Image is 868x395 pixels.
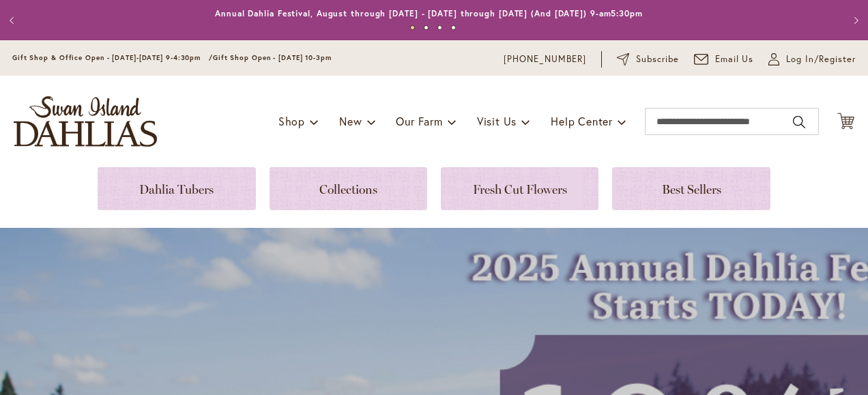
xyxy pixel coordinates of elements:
[504,53,586,66] a: [PHONE_NUMBER]
[617,53,679,66] a: Subscribe
[437,25,442,30] button: 3 of 4
[786,53,856,66] span: Log In/Register
[215,8,643,18] a: Annual Dahlia Festival, August through [DATE] - [DATE] through [DATE] (And [DATE]) 9-am5:30pm
[410,25,415,30] button: 1 of 4
[213,53,332,62] span: Gift Shop Open - [DATE] 10-3pm
[12,53,213,62] span: Gift Shop & Office Open - [DATE]-[DATE] 9-4:30pm /
[841,7,868,34] button: Next
[768,53,856,66] a: Log In/Register
[551,114,613,128] span: Help Center
[694,53,754,66] a: Email Us
[14,96,157,147] a: store logo
[339,114,362,128] span: New
[715,53,754,66] span: Email Us
[451,25,456,30] button: 4 of 4
[396,114,442,128] span: Our Farm
[636,53,679,66] span: Subscribe
[477,114,517,128] span: Visit Us
[278,114,305,128] span: Shop
[424,25,429,30] button: 2 of 4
